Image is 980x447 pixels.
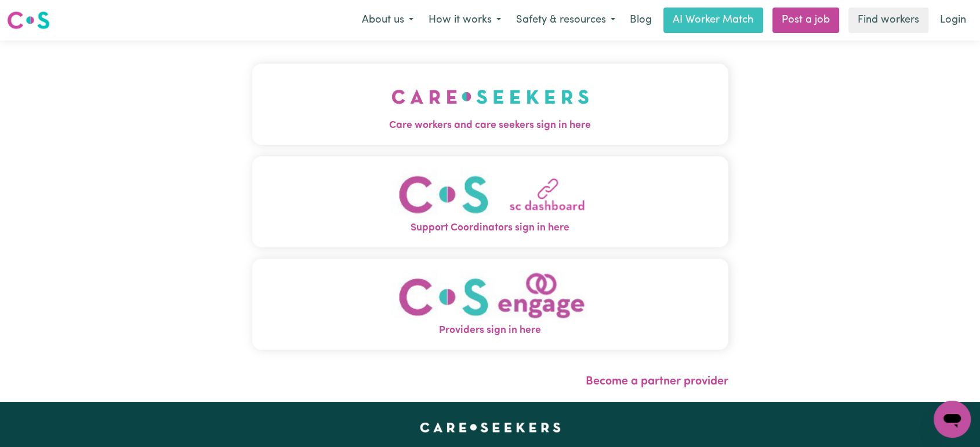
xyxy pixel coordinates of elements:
[934,401,971,438] iframe: Button to launch messaging window
[252,156,728,247] button: Support Coordinators sign in here
[421,8,509,32] button: How it works
[772,8,839,33] a: Post a job
[933,8,973,33] a: Login
[586,376,728,387] a: Become a partner provider
[420,423,561,432] a: Careseekers home page
[252,118,728,133] span: Care workers and care seekers sign in here
[848,8,928,33] a: Find workers
[509,8,623,32] button: Safety & resources
[252,323,728,338] span: Providers sign in here
[252,259,728,350] button: Providers sign in here
[252,64,728,145] button: Care workers and care seekers sign in here
[252,221,728,236] span: Support Coordinators sign in here
[354,8,421,32] button: About us
[623,8,659,33] a: Blog
[7,7,50,34] a: Careseekers logo
[663,8,763,33] a: AI Worker Match
[7,10,50,31] img: Careseekers logo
